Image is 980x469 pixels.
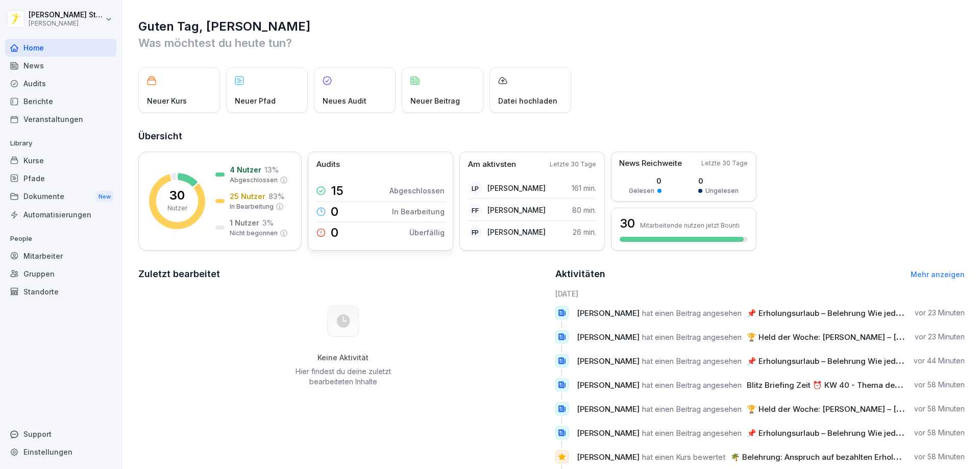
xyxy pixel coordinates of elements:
p: Neuer Beitrag [410,95,460,106]
p: Neuer Kurs [147,95,187,106]
span: [PERSON_NAME] [577,428,640,438]
p: vor 23 Minuten [915,332,965,342]
p: Abgeschlossen [230,176,278,185]
p: [PERSON_NAME] [487,227,546,237]
h1: Guten Tag, [PERSON_NAME] [138,18,965,35]
a: Berichte [5,92,116,110]
span: hat einen Beitrag angesehen [642,380,742,390]
p: 80 min. [572,205,596,215]
a: Mitarbeiter [5,247,116,265]
p: 26 min. [573,227,596,237]
a: News [5,57,116,75]
p: Am aktivsten [468,159,516,170]
p: 0 [698,176,739,186]
p: Überfällig [409,227,445,238]
a: Mehr anzeigen [911,270,965,279]
h2: Aktivitäten [555,267,605,281]
p: [PERSON_NAME] [487,205,546,215]
a: DokumenteNew [5,187,116,206]
p: vor 58 Minuten [914,452,965,462]
a: Automatisierungen [5,206,116,224]
p: Nicht begonnen [230,229,278,238]
p: Was möchtest du heute tun? [138,35,965,51]
p: Hier findest du deine zuletzt bearbeiteten Inhalte [291,366,395,387]
p: Ungelesen [705,186,739,195]
p: Letzte 30 Tage [701,159,748,168]
a: Standorte [5,283,116,301]
h2: Zuletzt bearbeitet [138,267,548,281]
span: [PERSON_NAME] [577,380,640,390]
p: 15 [331,185,344,197]
p: Neuer Pfad [235,95,276,106]
h2: Übersicht [138,129,965,143]
p: Letzte 30 Tage [550,160,596,169]
p: Abgeschlossen [389,185,445,196]
p: 25 Nutzer [230,191,265,202]
a: Gruppen [5,265,116,283]
p: [PERSON_NAME] [487,183,546,193]
p: vor 58 Minuten [914,428,965,438]
span: hat einen Beitrag angesehen [642,356,742,366]
span: hat einen Beitrag angesehen [642,332,742,342]
h6: [DATE] [555,288,965,299]
p: 161 min. [572,183,596,193]
p: 0 [331,227,338,239]
span: [PERSON_NAME] [577,404,640,414]
p: 3 % [262,217,274,228]
p: vor 44 Minuten [914,356,965,366]
p: Datei hochladen [498,95,557,106]
p: 0 [629,176,661,186]
p: 30 [169,189,185,202]
p: 83 % [268,191,284,202]
span: [PERSON_NAME] [577,332,640,342]
a: Veranstaltungen [5,110,116,128]
div: FF [468,203,482,217]
span: [PERSON_NAME] [577,452,640,462]
span: hat einen Kurs bewertet [642,452,725,462]
span: [PERSON_NAME] [577,308,640,318]
div: New [96,191,113,203]
a: Kurse [5,152,116,169]
p: In Bearbeitung [230,202,274,211]
p: Library [5,135,116,152]
p: vor 23 Minuten [915,308,965,318]
h5: Keine Aktivität [291,353,395,362]
p: [PERSON_NAME] [29,20,103,27]
a: Audits [5,75,116,92]
span: [PERSON_NAME] [577,356,640,366]
p: Audits [316,159,340,170]
div: LP [468,181,482,195]
p: Mitarbeitende nutzen jetzt Bounti [640,221,740,229]
p: Gelesen [629,186,654,195]
h3: 30 [620,215,635,232]
p: 4 Nutzer [230,164,261,175]
span: hat einen Beitrag angesehen [642,404,742,414]
a: Pfade [5,169,116,187]
p: vor 58 Minuten [914,404,965,414]
p: News Reichweite [619,158,682,169]
div: Support [5,425,116,443]
p: vor 58 Minuten [914,380,965,390]
p: In Bearbeitung [392,206,445,217]
p: Neues Audit [323,95,366,106]
p: 0 [331,206,338,218]
div: FP [468,225,482,239]
span: hat einen Beitrag angesehen [642,428,742,438]
p: People [5,231,116,247]
a: Home [5,39,116,57]
p: Nutzer [167,204,187,213]
a: Einstellungen [5,443,116,461]
p: 13 % [264,164,279,175]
